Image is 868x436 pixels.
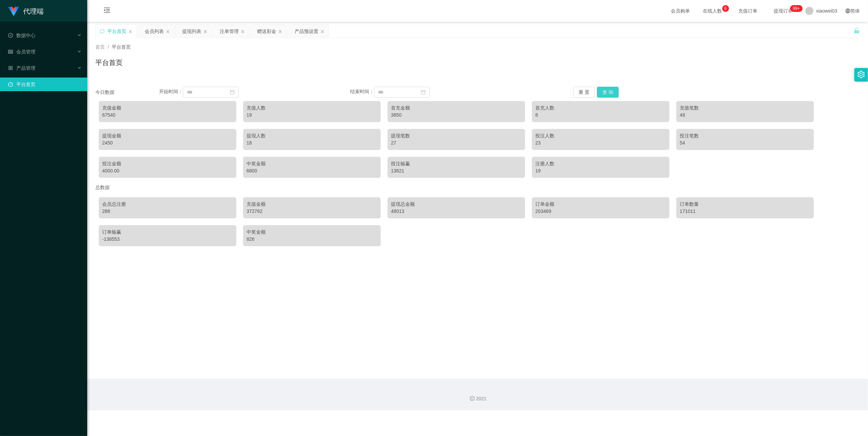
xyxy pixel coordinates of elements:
div: 19 [535,167,666,174]
a: 代理端 [8,8,44,14]
div: 充值金额 [247,201,377,208]
h1: 代理端 [23,0,44,22]
span: 提现订单 [771,9,796,13]
div: 提现列表 [182,25,201,38]
span: 产品管理 [8,65,35,71]
div: 8 [535,112,666,119]
span: 结束时间： [350,89,374,95]
p: 6 [724,5,727,12]
i: 图标: close [320,30,325,34]
div: 48013 [391,208,522,215]
i: 图标: calendar [230,90,235,95]
div: 67540 [102,112,233,119]
button: 查 询 [597,87,619,98]
i: 图标: menu-fold [95,0,119,22]
div: 订单金额 [535,201,666,208]
div: 54 [680,139,810,147]
div: 171011 [680,208,810,215]
div: 提现人数 [247,132,377,139]
i: 图标: appstore-o [8,66,13,70]
i: 图标: calendar [421,90,426,95]
i: 图标: close [166,30,170,34]
i: 图标: copyright [470,396,475,401]
i: 图标: setting [857,71,865,78]
span: 在线人数 [700,9,726,13]
div: 27 [391,139,522,147]
div: 注单管理 [220,25,239,38]
div: 今日数据 [95,89,159,96]
span: 首页 [95,44,105,50]
i: 图标: close [203,30,207,34]
i: 图标: close [241,30,245,34]
div: 提现笔数 [391,132,522,139]
div: 提现总金额 [391,201,522,208]
div: 288 [102,208,233,215]
button: 重 置 [573,87,595,98]
div: 48 [680,112,810,119]
div: 首充人数 [535,104,666,112]
div: 充值人数 [247,104,377,112]
div: 订单输赢 [102,229,233,236]
div: 6800 [247,167,377,174]
a: 图标: dashboard平台首页 [8,78,82,91]
div: 投注金额 [102,160,233,167]
div: 18 [247,139,377,147]
i: 图标: global [846,9,850,13]
span: 开始时间： [159,89,183,95]
span: / [108,44,109,50]
div: 19 [247,112,377,119]
div: 13821 [391,167,522,174]
i: 图标: unlock [854,28,860,34]
div: 中奖金额 [247,160,377,167]
div: 2021 [93,395,863,402]
div: 23 [535,139,666,147]
sup: 1176 [790,5,803,12]
div: 首充金额 [391,104,522,112]
div: 3850 [391,112,522,119]
i: 图标: table [8,49,13,54]
div: 充值笔数 [680,104,810,112]
div: 投注输赢 [391,160,522,167]
div: 投注笔数 [680,132,810,139]
span: 会员管理 [8,49,35,54]
i: 图标: close [128,30,132,34]
div: 会员总注册 [102,201,233,208]
div: 赠送彩金 [257,25,276,38]
div: 提现金额 [102,132,233,139]
i: 图标: sync [100,29,105,34]
span: 充值订单 [735,9,761,13]
div: 372762 [247,208,377,215]
div: 平台首页 [107,25,126,38]
div: 投注人数 [535,132,666,139]
div: 2450 [102,139,233,147]
i: 图标: check-circle-o [8,33,13,38]
div: 充值金额 [102,104,233,112]
div: 注册人数 [535,160,666,167]
div: -138553 [102,236,233,243]
img: logo.9652507e.png [8,7,19,16]
span: 数据中心 [8,33,35,38]
div: 产品预设置 [295,25,318,38]
h1: 平台首页 [95,57,123,68]
div: 订单数量 [680,201,810,208]
div: 会员列表 [145,25,164,38]
sup: 6 [722,5,729,12]
i: 图标: close [278,30,282,34]
div: 4000.00 [102,167,233,174]
div: 总数据 [95,181,860,194]
div: 826 [247,236,377,243]
div: 203469 [535,208,666,215]
span: 平台首页 [112,44,131,50]
div: 中奖金额 [247,229,377,236]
